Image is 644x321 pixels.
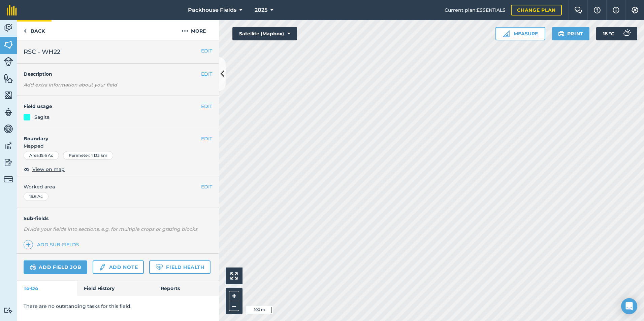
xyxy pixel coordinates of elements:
[4,307,13,314] img: svg+xml;base64,PD94bWwgdmVyc2lvbj0iMS4wIiBlbmNvZGluZz0idXRmLTgiPz4KPCEtLSBHZW5lcmF0b3I6IEFkb2JlIE...
[4,23,13,33] img: svg+xml;base64,PD94bWwgdmVyc2lvbj0iMS4wIiBlbmNvZGluZz0idXRmLTgiPz4KPCEtLSBHZW5lcmF0b3I6IEFkb2JlIE...
[229,291,239,301] button: +
[232,27,297,40] button: Satellite (Mapbox)
[99,263,106,271] img: svg+xml;base64,PD94bWwgdmVyc2lvbj0iMS4wIiBlbmNvZGluZz0idXRmLTgiPz4KPCEtLSBHZW5lcmF0b3I6IEFkb2JlIE...
[17,20,52,40] a: Back
[24,226,197,232] em: Divide your fields into sections, e.g. for multiple crops or grazing blocks
[24,70,212,78] h4: Description
[574,7,582,13] img: Two speech bubbles overlapping with the left bubble in the forefront
[182,27,188,35] img: svg+xml;base64,PHN2ZyB4bWxucz0iaHR0cDovL3d3dy53My5vcmcvMjAwMC9zdmciIHdpZHRoPSIyMCIgaGVpZ2h0PSIyNC...
[17,281,77,296] a: To-Do
[93,260,144,274] a: Add note
[4,124,13,134] img: svg+xml;base64,PD94bWwgdmVyc2lvbj0iMS4wIiBlbmNvZGluZz0idXRmLTgiPz4KPCEtLSBHZW5lcmF0b3I6IEFkb2JlIE...
[7,5,17,15] img: fieldmargin Logo
[4,157,13,168] img: svg+xml;base64,PD94bWwgdmVyc2lvbj0iMS4wIiBlbmNvZGluZz0idXRmLTgiPz4KPCEtLSBHZW5lcmF0b3I6IEFkb2JlIE...
[4,107,13,117] img: svg+xml;base64,PD94bWwgdmVyc2lvbj0iMS4wIiBlbmNvZGluZz0idXRmLTgiPz4KPCEtLSBHZW5lcmF0b3I6IEFkb2JlIE...
[229,301,239,311] button: –
[558,30,565,38] img: svg+xml;base64,PHN2ZyB4bWxucz0iaHR0cDovL3d3dy53My5vcmcvMjAwMC9zdmciIHdpZHRoPSIxOSIgaGVpZ2h0PSIyNC...
[24,302,212,310] p: There are no outstanding tasks for this field.
[621,298,637,314] div: Open Intercom Messenger
[4,57,13,66] img: svg+xml;base64,PD94bWwgdmVyc2lvbj0iMS4wIiBlbmNvZGluZz0idXRmLTgiPz4KPCEtLSBHZW5lcmF0b3I6IEFkb2JlIE...
[17,128,201,142] h4: Boundary
[24,183,212,190] span: Worked area
[511,5,562,15] a: Change plan
[230,272,238,280] img: Four arrows, one pointing top left, one top right, one bottom right and the last bottom left
[24,27,27,35] img: svg+xml;base64,PHN2ZyB4bWxucz0iaHR0cDovL3d3dy53My5vcmcvMjAwMC9zdmciIHdpZHRoPSI5IiBoZWlnaHQ9IjI0Ii...
[603,27,614,40] span: 18 ° C
[631,7,639,13] img: A cog icon
[34,113,50,121] div: Sagita
[4,40,13,50] img: svg+xml;base64,PHN2ZyB4bWxucz0iaHR0cDovL3d3dy53My5vcmcvMjAwMC9zdmciIHdpZHRoPSI1NiIgaGVpZ2h0PSI2MC...
[201,135,212,142] button: EDIT
[4,175,13,184] img: svg+xml;base64,PD94bWwgdmVyc2lvbj0iMS4wIiBlbmNvZGluZz0idXRmLTgiPz4KPCEtLSBHZW5lcmF0b3I6IEFkb2JlIE...
[445,6,506,14] span: Current plan : ESSENTIALS
[613,6,619,14] img: svg+xml;base64,PHN2ZyB4bWxucz0iaHR0cDovL3d3dy53My5vcmcvMjAwMC9zdmciIHdpZHRoPSIxNyIgaGVpZ2h0PSIxNy...
[201,183,212,190] button: EDIT
[201,103,212,110] button: EDIT
[596,27,637,40] button: 18 °C
[24,165,30,173] img: svg+xml;base64,PHN2ZyB4bWxucz0iaHR0cDovL3d3dy53My5vcmcvMjAwMC9zdmciIHdpZHRoPSIxOCIgaGVpZ2h0PSIyNC...
[17,142,219,150] span: Mapped
[620,27,633,40] img: svg+xml;base64,PD94bWwgdmVyc2lvbj0iMS4wIiBlbmNvZGluZz0idXRmLTgiPz4KPCEtLSBHZW5lcmF0b3I6IEFkb2JlIE...
[24,240,82,249] a: Add sub-fields
[503,30,510,37] img: Ruler icon
[201,47,212,55] button: EDIT
[77,281,154,296] a: Field History
[4,141,13,151] img: svg+xml;base64,PD94bWwgdmVyc2lvbj0iMS4wIiBlbmNvZGluZz0idXRmLTgiPz4KPCEtLSBHZW5lcmF0b3I6IEFkb2JlIE...
[188,6,236,14] span: Packhouse Fields
[24,82,117,88] em: Add extra information about your field
[24,192,49,201] div: 15.6 Ac
[495,27,545,40] button: Measure
[168,20,219,40] button: More
[24,103,201,110] h4: Field usage
[149,260,210,274] a: Field Health
[30,263,36,271] img: svg+xml;base64,PD94bWwgdmVyc2lvbj0iMS4wIiBlbmNvZGluZz0idXRmLTgiPz4KPCEtLSBHZW5lcmF0b3I6IEFkb2JlIE...
[24,47,60,57] span: RSC - WH22
[63,151,113,160] div: Perimeter : 1.133 km
[24,151,59,160] div: Area : 15.6 Ac
[24,165,65,173] button: View on map
[24,260,87,274] a: Add field job
[32,166,65,173] span: View on map
[4,73,13,83] img: svg+xml;base64,PHN2ZyB4bWxucz0iaHR0cDovL3d3dy53My5vcmcvMjAwMC9zdmciIHdpZHRoPSI1NiIgaGVpZ2h0PSI2MC...
[201,70,212,78] button: EDIT
[4,90,13,100] img: svg+xml;base64,PHN2ZyB4bWxucz0iaHR0cDovL3d3dy53My5vcmcvMjAwMC9zdmciIHdpZHRoPSI1NiIgaGVpZ2h0PSI2MC...
[255,6,267,14] span: 2025
[552,27,590,40] button: Print
[26,241,31,249] img: svg+xml;base64,PHN2ZyB4bWxucz0iaHR0cDovL3d3dy53My5vcmcvMjAwMC9zdmciIHdpZHRoPSIxNCIgaGVpZ2h0PSIyNC...
[593,7,601,13] img: A question mark icon
[17,215,219,222] h4: Sub-fields
[154,281,219,296] a: Reports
